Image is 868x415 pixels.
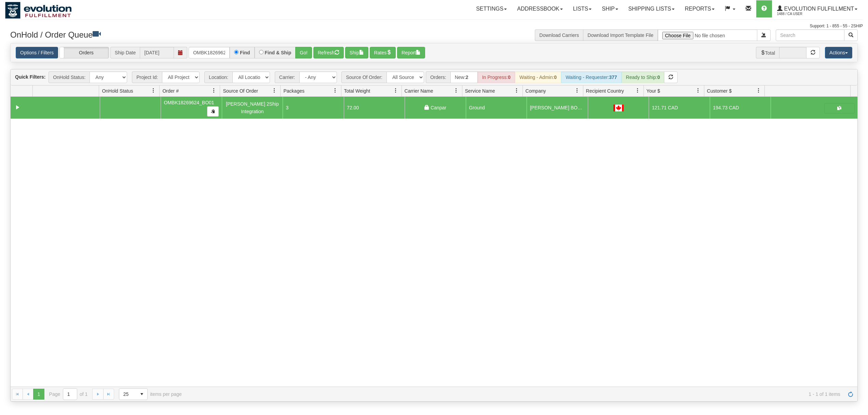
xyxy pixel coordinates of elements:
[512,0,568,17] a: Addressbook
[265,50,291,55] label: Find & Ship
[776,29,844,41] input: Search
[10,29,429,39] h3: OnHold / Order Queue
[772,0,863,17] a: Evolution Fulfillment 1488 / CA User
[680,0,720,17] a: Reports
[515,71,561,83] div: Waiting - Admin:
[783,6,854,12] span: Evolution Fulfillment
[426,71,450,83] span: Orders:
[777,11,828,17] span: 1488 / CA User
[526,88,546,94] span: Company
[511,85,523,96] a: Service Name filter column settings
[613,105,624,111] img: CA
[283,88,304,94] span: Packages
[123,391,132,398] span: 25
[756,47,779,58] span: Total
[852,173,867,242] iframe: chat widget
[471,0,512,17] a: Settings
[844,29,858,41] button: Search
[16,47,58,58] a: Options / Filters
[313,47,344,58] button: Refresh
[568,0,597,17] a: Lists
[465,88,495,94] span: Service Name
[586,88,624,94] span: Recipient Country
[692,85,704,96] a: Your $ filter column settings
[466,97,527,119] td: Ground
[647,88,660,94] span: Your $
[15,73,45,80] label: Quick Filters:
[5,2,72,19] img: logo1488.jpg
[554,75,557,80] strong: 0
[450,85,462,96] a: Carrier Name filter column settings
[33,389,44,400] span: Page 1
[539,32,579,38] a: Download Carriers
[148,85,159,96] a: OnHold Status filter column settings
[5,23,863,29] div: Support: 1 - 855 - 55 - 2SHIP
[191,391,840,397] span: 1 - 1 of 1 items
[466,75,469,80] strong: 2
[845,389,856,400] a: Refresh
[571,85,583,96] a: Company filter column settings
[587,32,653,38] a: Download Import Template File
[825,47,852,58] button: Actions
[269,85,280,96] a: Source Of Order filter column settings
[527,97,588,119] td: [PERSON_NAME] BOUTIQUE INC.
[207,106,219,117] button: Copy to clipboard
[622,71,665,83] div: Ready to Ship:
[649,97,710,119] td: 121.71 CAD
[370,47,396,58] button: Rates
[11,69,857,85] div: grid toolbar
[347,105,359,110] span: 72.00
[431,105,446,110] span: Canpar
[824,103,855,113] button: Shipping Documents
[329,85,341,96] a: Packages filter column settings
[710,97,771,119] td: 194.73 CAD
[189,47,230,58] input: Order #
[478,71,515,83] div: In Progress:
[225,100,280,116] div: [PERSON_NAME] 2Ship Integration
[164,100,214,105] span: OMBK18269624_BO01
[632,85,643,96] a: Recipient Country filter column settings
[102,88,133,94] span: OnHold Status
[132,71,162,83] span: Project Id:
[397,47,425,58] button: Report
[658,29,757,41] input: Import
[508,75,511,80] strong: 0
[286,105,289,110] span: 3
[240,50,250,55] label: Find
[657,75,660,80] strong: 0
[561,71,621,83] div: Waiting - Requester:
[341,71,386,83] span: Source Of Order:
[208,85,220,96] a: Order # filter column settings
[162,88,178,94] span: Order #
[275,71,299,83] span: Carrier:
[450,71,478,83] div: New:
[204,71,232,83] span: Location:
[390,85,402,96] a: Total Weight filter column settings
[13,103,22,112] a: Collapse
[609,75,617,80] strong: 377
[295,47,312,58] button: Go!
[707,88,732,94] span: Customer $
[597,0,623,17] a: Ship
[405,88,433,94] span: Carrier Name
[110,47,140,58] span: Ship Date
[60,47,109,58] label: Orders
[119,388,148,400] span: Page sizes drop down
[136,389,147,400] span: select
[63,389,77,400] input: Page 1
[223,88,258,94] span: Source Of Order
[119,388,182,400] span: items per page
[345,47,368,58] button: Ship
[623,0,680,17] a: Shipping lists
[49,388,88,400] span: Page of 1
[753,85,764,96] a: Customer $ filter column settings
[49,71,90,83] span: OnHold Status:
[344,88,370,94] span: Total Weight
